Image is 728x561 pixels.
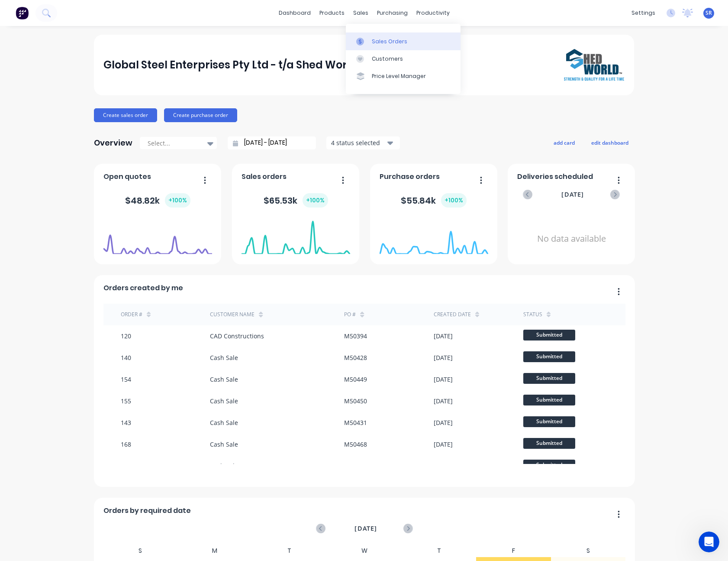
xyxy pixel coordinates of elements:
span: Open quotes [103,172,151,182]
div: 167 [121,461,131,470]
div: purchasing [373,6,412,19]
div: M50431 [344,418,367,427]
div: S [103,545,178,557]
button: edit dashboard [586,137,634,148]
div: + 100 % [165,193,190,208]
div: Cash Sale [210,418,238,427]
div: Price Level Manager [372,72,426,80]
div: [DATE] [434,331,453,340]
span: Submitted [523,438,575,449]
span: [DATE] [561,190,584,199]
div: Customer Name [210,311,254,318]
div: $ 65.53k [264,193,328,208]
div: M [177,545,252,557]
span: SR [705,9,712,17]
div: No data available [517,211,626,267]
a: Sales Orders [346,32,461,50]
div: [DATE] [434,353,453,362]
iframe: Intercom live chat [699,532,719,552]
span: Submitted [523,373,575,384]
button: Create sales order [94,108,157,122]
div: 140 [121,353,131,362]
div: 155 [121,396,131,405]
span: Orders by required date [103,506,191,516]
div: $ 48.82k [125,193,190,208]
div: Cash Sale [210,353,238,362]
div: productivity [412,6,454,19]
div: M50450 [344,396,367,405]
div: F [476,545,551,557]
div: 4 status selected [331,138,386,147]
span: Purchase orders [380,172,440,182]
img: Factory [16,6,29,19]
div: M50467 [344,461,367,470]
div: [DATE] [434,375,453,384]
span: Sales orders [242,172,287,182]
div: T [252,545,327,557]
img: Global Steel Enterprises Pty Ltd - t/a Shed World [564,49,625,81]
a: Price Level Manager [346,68,461,85]
div: Overview [94,134,132,152]
div: Customers [372,55,403,63]
div: M50468 [344,440,367,449]
span: Submitted [523,351,575,362]
div: M50428 [344,353,367,362]
span: Orders created by me [103,283,183,293]
div: Sales Orders [372,38,407,45]
button: Create purchase order [164,108,237,122]
div: sales [349,6,373,19]
div: products [315,6,349,19]
div: Global Steel Enterprises Pty Ltd - t/a Shed World [103,56,358,74]
span: [DATE] [354,524,377,533]
span: Deliveries scheduled [517,172,593,182]
div: 154 [121,375,131,384]
div: $ 55.84k [401,193,467,208]
div: Order # [121,311,142,318]
span: Submitted [523,395,575,405]
div: M50449 [344,375,367,384]
div: [DATE] [434,440,453,449]
div: + 100 % [441,193,467,208]
div: + 100 % [303,193,328,208]
div: 120 [121,331,131,340]
div: W [327,545,402,557]
div: 168 [121,440,131,449]
span: Submitted [523,330,575,340]
a: dashboard [274,6,315,19]
span: Submitted [523,416,575,427]
div: [DATE] [434,461,453,470]
div: T [402,545,477,557]
div: [DATE] [434,418,453,427]
div: CAD Constructions [210,331,264,340]
div: [DATE] [434,396,453,405]
button: add card [548,137,580,148]
span: Submitted [523,460,575,470]
div: Cash Sale [210,375,238,384]
div: Cash Sale [210,440,238,449]
button: 4 status selected [326,136,400,149]
div: 143 [121,418,131,427]
div: S [551,545,626,557]
a: Customers [346,50,461,68]
div: Created date [434,311,471,318]
div: Cash Sale [210,461,238,470]
div: PO # [344,311,356,318]
div: settings [627,6,660,19]
div: M50394 [344,331,367,340]
div: Cash Sale [210,396,238,405]
div: status [523,311,542,318]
